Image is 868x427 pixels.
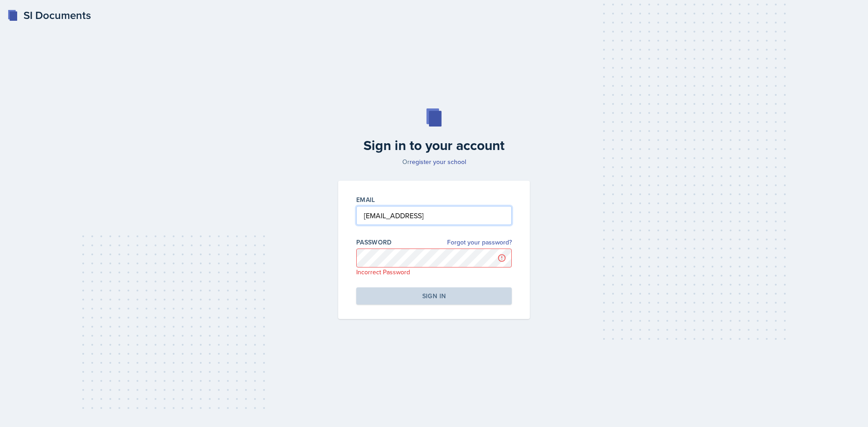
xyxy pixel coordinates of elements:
button: Sign in [356,287,512,305]
a: register your school [410,157,466,166]
input: Email [356,206,512,225]
p: Or [333,157,535,166]
label: Password [356,238,392,247]
a: Forgot your password? [447,238,512,247]
label: Email [356,195,375,204]
div: Sign in [422,291,446,300]
a: SI Documents [7,7,91,23]
p: Incorrect Password [356,267,512,277]
h2: Sign in to your account [333,137,535,154]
